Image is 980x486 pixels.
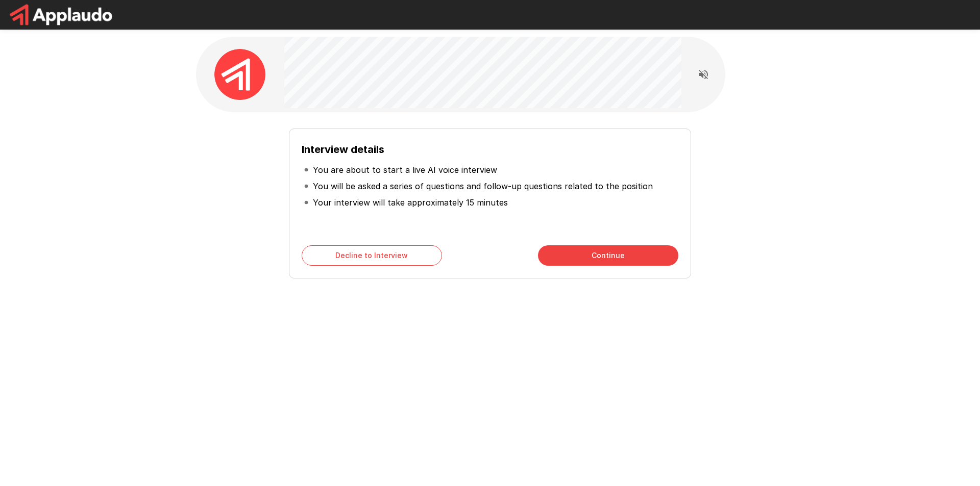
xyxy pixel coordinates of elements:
[313,180,653,192] p: You will be asked a series of questions and follow-up questions related to the position
[313,164,497,176] p: You are about to start a live AI voice interview
[313,196,508,209] p: Your interview will take approximately 15 minutes
[214,49,265,100] img: applaudo_avatar.png
[538,245,678,266] button: Continue
[693,64,714,85] button: Read questions aloud
[302,143,384,156] b: Interview details
[302,245,442,266] button: Decline to Interview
